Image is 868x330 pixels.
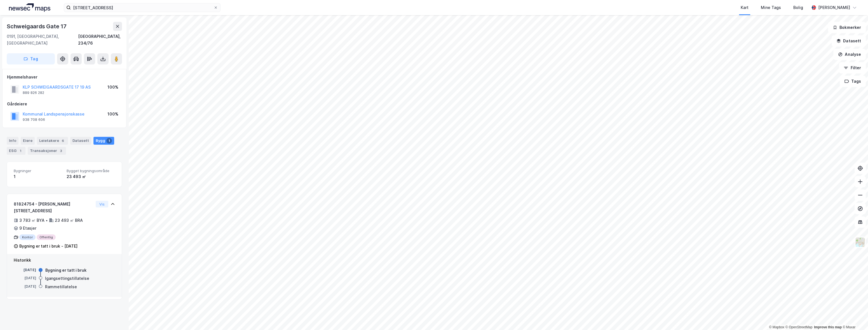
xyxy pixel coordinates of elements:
[18,148,23,154] div: 1
[839,62,866,73] button: Filter
[23,91,44,95] div: 889 826 282
[14,201,93,214] div: 81824754 - [PERSON_NAME][STREET_ADDRESS]
[107,84,118,91] div: 100%
[96,201,108,207] button: Vis
[70,137,91,145] div: Datasett
[785,325,813,329] a: OpenStreetMap
[46,218,48,223] div: •
[840,76,866,87] button: Tags
[45,267,86,274] div: Bygning er tatt i bruk
[14,257,115,264] div: Historikk
[23,117,45,122] div: 938 708 606
[19,243,78,250] div: Bygning er tatt i bruk - [DATE]
[14,169,62,173] span: Bygninger
[7,22,68,31] div: Schweigaards Gate 17
[7,147,25,155] div: ESG
[60,138,66,144] div: 6
[769,325,784,329] a: Mapbox
[7,137,18,145] div: Info
[814,325,842,329] a: Improve this map
[28,147,66,155] div: Transaksjoner
[741,4,749,11] div: Kart
[832,35,866,47] button: Datasett
[7,33,78,47] div: 0191, [GEOGRAPHIC_DATA], [GEOGRAPHIC_DATA]
[7,101,122,107] div: Gårdeiere
[14,276,36,281] div: [DATE]
[67,169,115,173] span: Bygget bygningsområde
[7,53,55,64] button: Tag
[9,3,50,12] img: logo.a4113a55bc3d86da70a041830d287a7e.svg
[818,4,850,11] div: [PERSON_NAME]
[21,137,35,145] div: Eiere
[45,283,77,290] div: Rammetillatelse
[855,237,865,248] img: Z
[19,225,36,232] div: 9 Etasjer
[14,267,36,273] div: [DATE]
[828,22,866,33] button: Bokmerker
[19,217,44,224] div: 3 783 ㎡ BYA
[833,49,866,60] button: Analyse
[106,138,112,144] div: 1
[840,303,868,330] iframe: Chat Widget
[45,275,89,282] div: Igangsettingstillatelse
[761,4,781,11] div: Mine Tags
[58,148,64,154] div: 3
[37,137,68,145] div: Leietakere
[14,284,36,289] div: [DATE]
[107,111,118,117] div: 100%
[7,74,122,80] div: Hjemmelshaver
[55,217,83,224] div: 23 493 ㎡ BRA
[71,3,214,12] input: Søk på adresse, matrikkel, gårdeiere, leietakere eller personer
[67,173,115,180] div: 23 493 ㎡
[78,33,122,47] div: [GEOGRAPHIC_DATA], 234/76
[93,137,114,145] div: Bygg
[793,4,803,11] div: Bolig
[14,173,62,180] div: 1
